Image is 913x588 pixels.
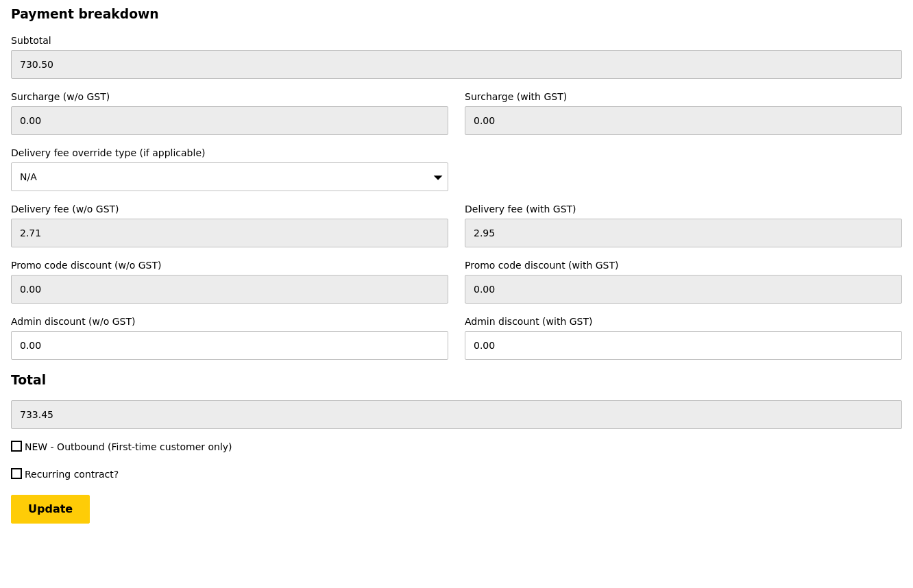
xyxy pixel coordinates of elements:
span: Recurring contract? [25,469,119,480]
span: N/A [20,171,37,182]
label: Admin discount (with GST) [465,315,902,328]
input: NEW - Outbound (First-time customer only) [11,441,22,452]
label: Admin discount (w/o GST) [11,315,448,328]
label: Delivery fee override type (if applicable) [11,146,448,160]
input: Recurring contract? [11,468,22,479]
input: Update [11,495,90,524]
label: Subtotal [11,34,902,47]
label: Delivery fee (w/o GST) [11,202,448,216]
label: Promo code discount (with GST) [465,258,902,272]
span: NEW - Outbound (First-time customer only) [25,441,232,452]
label: Surcharge (with GST) [465,90,902,103]
label: Surcharge (w/o GST) [11,90,448,103]
h3: Total [11,373,902,387]
h3: Payment breakdown [11,7,902,21]
label: Delivery fee (with GST) [465,202,902,216]
label: Promo code discount (w/o GST) [11,258,448,272]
